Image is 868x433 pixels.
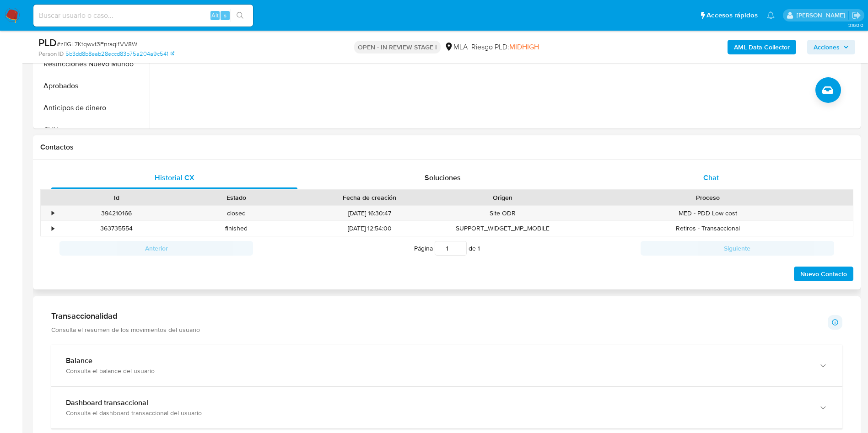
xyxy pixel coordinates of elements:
span: # zl1GL7Ktqwvt3FnraqlfVV8W [57,39,137,48]
div: Retiros - Transaccional [563,221,853,236]
span: s [224,11,226,20]
span: Alt [211,11,219,20]
span: Nuevo Contacto [800,267,847,280]
button: Siguiente [641,241,834,256]
div: 363735554 [57,221,177,236]
span: Historial CX [155,172,194,183]
span: Página de [414,241,480,256]
span: Accesos rápidos [706,11,758,20]
span: MIDHIGH [509,42,539,52]
div: 394210166 [57,206,177,221]
span: Soluciones [425,172,461,183]
a: Notificaciones [767,11,775,19]
div: finished [177,221,297,236]
div: Estado [183,193,290,202]
input: Buscar usuario o caso... [33,10,253,21]
span: 3.160.0 [848,21,863,29]
div: [DATE] 12:54:00 [297,221,443,236]
button: CVU [35,119,150,141]
div: MLA [444,42,468,52]
p: rocio.garcia@mercadolibre.com [797,11,848,20]
div: • [52,224,54,233]
span: 1 [478,244,480,253]
div: Proceso [569,193,846,202]
span: Riesgo PLD: [471,42,539,52]
div: closed [177,206,297,221]
a: 5b3dd8b8eab28eccd83b75a204a9c541 [65,50,174,58]
div: Id [63,193,170,202]
div: Site ODR [443,206,563,221]
button: Restricciones Nuevo Mundo [35,53,150,75]
b: AML Data Collector [734,40,790,54]
span: Chat [703,172,719,183]
b: Person ID [38,50,64,58]
div: Fecha de creación [303,193,437,202]
div: [DATE] 16:30:47 [297,206,443,221]
button: Aprobados [35,75,150,97]
button: Anticipos de dinero [35,97,150,119]
div: SUPPORT_WIDGET_MP_MOBILE [443,221,563,236]
button: search-icon [231,9,249,22]
div: • [52,209,54,218]
div: Origen [449,193,556,202]
a: Salir [852,11,861,20]
b: PLD [38,35,57,50]
p: OPEN - IN REVIEW STAGE I [354,41,441,53]
span: Acciones [814,40,840,54]
button: AML Data Collector [728,40,796,54]
button: Anterior [59,241,253,256]
h1: Contactos [40,143,853,152]
button: Nuevo Contacto [794,267,853,281]
button: Acciones [807,40,855,54]
div: MED - PDD Low cost [563,206,853,221]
